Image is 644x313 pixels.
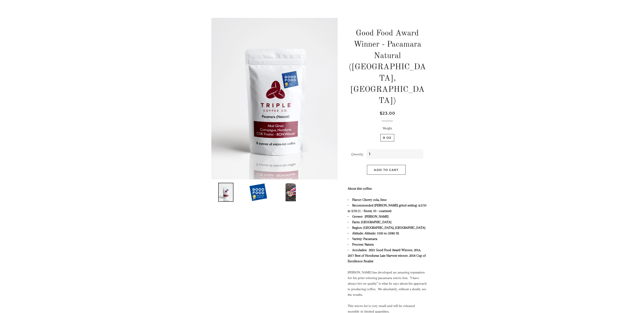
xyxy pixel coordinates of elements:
p: [PERSON_NAME] has developed an amazing reputation for his prize-winning pacamara micro-lots. "I h... [348,270,427,298]
span: $23.00 [380,111,395,116]
strong: About this coffee: [348,187,372,191]
span: 2016, 2017 Best of Honduras Late Harvest winner, 2018 Cup of Excellence finalist [348,248,426,263]
img: Good Food Award Winner - Pacamara Natural (Comayagua, Honduras)-Roasted Coffee-Triple Coffee Co. [211,18,338,179]
strong: • Farm: [GEOGRAPHIC_DATA] [348,220,391,224]
button: Add to Cart [367,165,405,175]
img: Good Food Award Winner - Pacamara Natural (Comayagua, Honduras)-Roasted Coffee-Triple Coffee Co. [285,183,296,202]
strong: • Accolades: 2021 Good Food Award Winner, [348,248,426,263]
label: 8 oz [380,134,394,141]
label: Weight [348,126,427,131]
span: Add to Cart [374,168,398,172]
strong: • Recommended [PERSON_NAME] grind setting: 4.5/10 to 5/10 (1 - finest; 10 - coarsest) [348,203,426,213]
img: Good Food Award Winner - Pacamara Natural (Comayagua, Honduras)-Roasted Coffee-Triple Coffee Co. [249,183,268,202]
img: Good Food Award Winner - Pacamara Natural (Comayagua, Honduras)-Roasted Coffee-Triple Coffee Co. [218,183,233,202]
strong: • Process: Natura [348,242,374,246]
strong: • Flavor: Cherry cola, lime [348,198,387,202]
h1: Good Food Award Winner - Pacamara Natural ([GEOGRAPHIC_DATA], [GEOGRAPHIC_DATA]) [348,28,427,107]
strong: • Region: [GEOGRAPHIC_DATA], [GEOGRAPHIC_DATA] [348,226,425,230]
strong: • Grower: [PERSON_NAME] [348,214,388,218]
strong: • Altitude: Altitude: 1550 m (5085 ft) [348,231,399,235]
label: Quantity [351,151,363,157]
strong: • Variety: Pacamara [348,237,377,241]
